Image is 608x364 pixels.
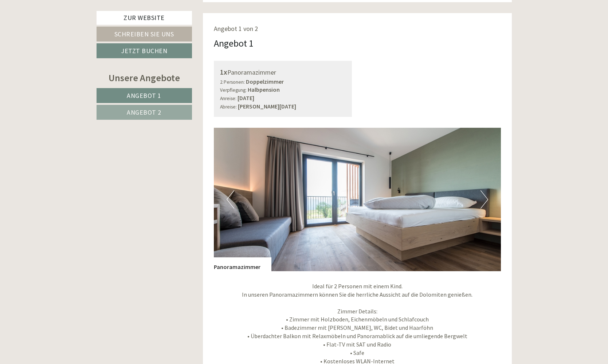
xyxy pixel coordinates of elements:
[227,190,234,209] button: Previous
[220,79,245,85] small: 2 Personen:
[11,21,112,27] div: Inso Sonnenheim
[214,24,258,33] span: Angebot 1 von 2
[214,36,254,50] div: Angebot 1
[240,190,287,205] button: Senden
[97,11,192,25] a: Zur Website
[214,128,501,271] img: image
[214,257,271,271] div: Panoramazimmer
[11,35,112,40] small: 14:20
[97,27,192,41] a: Schreiben Sie uns
[220,104,237,110] small: Abreise:
[238,103,296,110] b: [PERSON_NAME][DATE]
[127,91,161,100] span: Angebot 1
[480,190,488,209] button: Next
[130,5,157,18] div: [DATE]
[97,43,192,58] a: Jetzt buchen
[127,108,161,116] span: Angebot 2
[246,78,284,85] b: Doppelzimmer
[220,67,227,76] b: 1x
[220,67,346,78] div: Panoramazimmer
[220,87,247,93] small: Verpflegung:
[97,71,192,84] div: Unsere Angebote
[220,95,236,102] small: Anreise:
[238,94,254,102] b: [DATE]
[248,86,280,93] b: Halbpension
[5,20,116,42] div: Guten Tag, wie können wir Ihnen helfen?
